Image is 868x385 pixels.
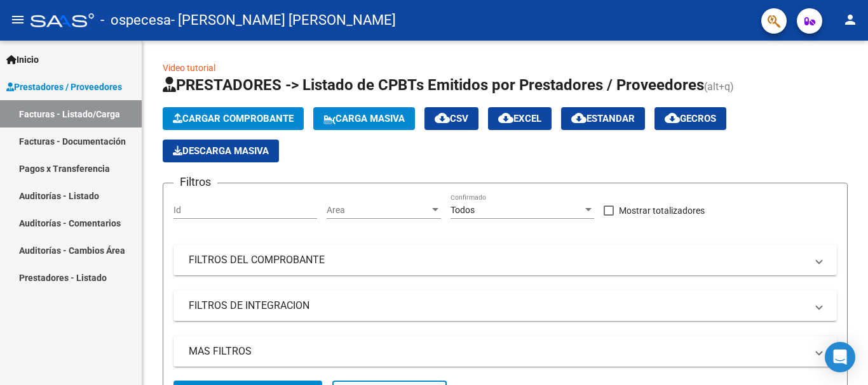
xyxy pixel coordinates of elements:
[498,110,513,126] mat-icon: cloud_download
[189,299,806,313] mat-panel-title: FILTROS DE INTEGRACION
[435,110,450,126] mat-icon: cloud_download
[825,342,855,372] div: Open Intercom Messenger
[488,107,552,130] button: EXCEL
[173,113,294,124] span: Cargar Comprobante
[163,76,704,94] span: PRESTADORES -> Listado de CPBTs Emitidos por Prestadores / Proveedores
[571,110,587,126] mat-icon: cloud_download
[189,253,806,267] mat-panel-title: FILTROS DEL COMPROBANTE
[571,113,635,124] span: Estandar
[323,113,405,124] span: Carga Masiva
[163,107,304,130] button: Cargar Comprobante
[173,173,217,191] h3: Filtros
[451,205,475,215] span: Todos
[654,107,726,130] button: Gecros
[704,81,734,93] span: (alt+q)
[843,12,858,27] mat-icon: person
[173,145,269,157] span: Descarga Masiva
[163,140,279,162] app-download-masive: Descarga masiva de comprobantes (adjuntos)
[171,6,396,34] span: - [PERSON_NAME] [PERSON_NAME]
[665,110,680,126] mat-icon: cloud_download
[498,113,541,124] span: EXCEL
[424,107,478,130] button: CSV
[189,344,806,358] mat-panel-title: MAS FILTROS
[173,290,837,321] mat-expansion-panel-header: FILTROS DE INTEGRACION
[10,12,25,27] mat-icon: menu
[163,140,279,162] button: Descarga Masiva
[163,63,215,73] a: Video tutorial
[665,113,716,124] span: Gecros
[313,107,415,130] button: Carga Masiva
[561,107,645,130] button: Estandar
[435,113,468,124] span: CSV
[173,245,837,275] mat-expansion-panel-header: FILTROS DEL COMPROBANTE
[327,205,430,216] span: Area
[6,53,39,67] span: Inicio
[100,6,171,34] span: - ospecesa
[173,336,837,367] mat-expansion-panel-header: MAS FILTROS
[619,203,705,218] span: Mostrar totalizadores
[6,80,122,94] span: Prestadores / Proveedores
